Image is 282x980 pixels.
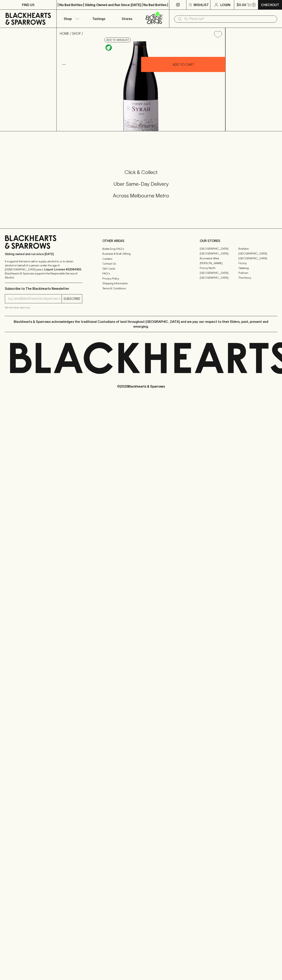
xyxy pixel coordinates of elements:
p: Wishlist [194,2,209,7]
a: FAQ's [102,271,180,276]
img: 41186.png [57,41,225,131]
a: [GEOGRAPHIC_DATA] [200,275,238,280]
a: Tastings [85,10,113,28]
a: Bottle Drop FAQ's [102,246,180,251]
p: 0 [253,4,255,6]
button: SUBSCRIBE [62,294,82,303]
button: Shop [57,10,85,28]
p: Sibling owned and run since [DATE] [5,252,82,256]
div: Call to action block [5,153,277,220]
a: Gift Cards [102,266,180,271]
p: Checkout [261,2,279,7]
a: Fitzroy North [200,266,238,271]
a: Contact Us [102,261,180,266]
p: We will never spam you [5,305,82,310]
p: OTHER AREAS [102,238,180,243]
a: [GEOGRAPHIC_DATA] [200,246,238,251]
a: Careers [102,256,180,261]
p: Stores [122,16,132,21]
p: Tastings [92,16,105,21]
a: Terms & Conditions [102,286,180,291]
a: Organic [104,43,113,52]
h5: Click & Collect [5,169,277,176]
a: Business & Bulk Gifting [102,251,180,256]
a: [GEOGRAPHIC_DATA] [200,251,238,256]
input: Try "Pinot noir" [184,16,274,22]
button: Add to wishlist [212,29,224,40]
button: ADD TO CART [141,57,225,72]
img: Organic [105,44,112,51]
p: Blackhearts & Sparrows acknowledges the traditional Custodians of land throughout [GEOGRAPHIC_DAT... [8,319,274,329]
p: FIND US [22,2,34,7]
a: [GEOGRAPHIC_DATA] [238,256,277,261]
a: Stores [113,10,141,28]
a: [PERSON_NAME] [200,261,238,266]
h5: Across Melbourne Metro [5,192,277,199]
a: Braddon [238,246,277,251]
p: ADD TO CART [173,62,194,67]
a: Geelong [238,266,277,271]
a: Thornbury [238,275,277,280]
p: SUBSCRIBE [63,296,80,301]
strong: Liquor License #32064953 [44,268,81,271]
a: [GEOGRAPHIC_DATA] [238,251,277,256]
a: SHOP [72,32,81,35]
a: [GEOGRAPHIC_DATA] [200,271,238,275]
a: Brunswick West [200,256,238,261]
a: Shipping Information [102,281,180,286]
p: Shop [64,16,72,21]
a: HOME [60,32,69,35]
p: Subscribe to The Blackhearts Newsletter [5,286,82,291]
p: $0.00 [237,2,246,7]
input: e.g. jane@blackheartsandsparrows.com.au [8,295,62,302]
p: OUR STORES [200,238,277,243]
h5: Uber Same-Day Delivery [5,181,277,187]
p: Login [220,2,230,7]
p: It is against the law to sell or supply alcohol to, or to obtain alcohol on behalf of a person un... [5,259,82,279]
button: Add to wishlist [104,38,131,42]
a: Fitzroy [238,261,277,266]
a: Privacy Policy [102,276,180,281]
a: Prahran [238,271,277,275]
